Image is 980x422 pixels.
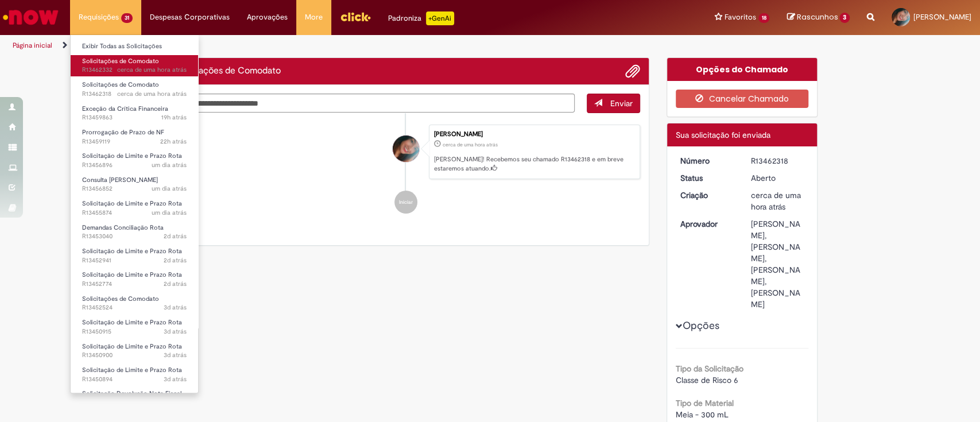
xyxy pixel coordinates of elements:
span: 2d atrás [164,256,187,265]
time: 27/08/2025 09:07:26 [164,375,187,384]
button: Adicionar anexos [625,64,640,79]
span: Prorrogação de Prazo de NF [82,128,164,137]
h2: Solicitações de Comodato Histórico de tíquete [172,66,281,76]
time: 27/08/2025 09:10:00 [164,327,187,336]
a: Aberto R13459863 : Exceção da Crítica Financeira [71,103,198,124]
span: cerca de uma hora atrás [751,190,801,212]
a: Aberto R13452941 : Solicitação de Limite e Prazo Rota [71,245,198,266]
span: Solicitações de Comodato [82,57,159,65]
span: R13456852 [82,184,187,193]
dt: Status [672,172,742,184]
ul: Histórico de tíquete [172,113,641,226]
a: Aberto R13456852 : Consulta Serasa [71,174,198,195]
span: 3d atrás [164,351,187,359]
span: R13456896 [82,161,187,170]
span: Exceção da Crítica Financeira [82,104,168,113]
span: 2d atrás [164,280,187,288]
span: 18 [758,13,770,23]
span: um dia atrás [152,161,187,169]
span: Aprovações [247,11,288,23]
a: Aberto R13453040 : Demandas Conciliação Rota [71,222,198,243]
time: 29/08/2025 13:09:40 [443,141,498,148]
span: R13452524 [82,303,187,312]
time: 27/08/2025 14:55:17 [164,256,187,265]
span: More [305,11,323,23]
div: [PERSON_NAME] [434,131,634,138]
span: Rascunhos [796,11,838,22]
a: Página inicial [13,41,52,50]
span: R13459119 [82,137,187,146]
span: Solicitação de Limite e Prazo Rota [82,318,182,327]
a: Aberto R13450900 : Solicitação de Limite e Prazo Rota [71,340,198,362]
time: 28/08/2025 10:52:22 [152,184,187,193]
time: 28/08/2025 10:56:14 [152,161,187,169]
div: 29/08/2025 13:09:40 [751,189,804,212]
div: Aliny Souza Lira [393,135,419,162]
img: click_logo_yellow_360x200.png [340,8,371,25]
span: Solicitação de Limite e Prazo Rota [82,199,182,208]
span: 22h atrás [160,137,187,146]
span: R13452774 [82,280,187,289]
span: R13455874 [82,208,187,218]
dt: Número [672,155,742,167]
span: R13450900 [82,351,187,360]
time: 27/08/2025 13:46:26 [164,303,187,312]
span: Consulta [PERSON_NAME] [82,176,158,184]
ul: Trilhas de página [9,35,645,56]
a: Aberto R13459119 : Prorrogação de Prazo de NF [71,126,198,148]
time: 29/08/2025 13:09:40 [751,190,801,212]
button: Enviar [587,94,640,113]
span: R13462332 [82,65,187,75]
b: Tipo da Solicitação [676,363,743,374]
span: R13452941 [82,256,187,265]
img: ServiceNow [1,6,60,29]
div: Padroniza [388,11,454,25]
li: Aliny Souza Lira [172,125,641,180]
span: Classe de Risco 6 [676,375,738,385]
p: [PERSON_NAME]! Recebemos seu chamado R13462318 e em breve estaremos atuando. [434,155,634,173]
span: [PERSON_NAME] [913,12,971,22]
span: Sua solicitação foi enviada [676,130,770,140]
span: Meia - 300 mL [676,409,729,420]
dt: Criação [672,189,742,201]
span: Solicitação de Limite e Prazo Rota [82,342,182,351]
button: Cancelar Chamado [676,90,808,108]
div: R13462318 [751,155,804,167]
span: Solicitação de Limite e Prazo Rota [82,270,182,279]
p: +GenAi [426,11,454,25]
span: Solicitações de Comodato [82,80,159,89]
a: Aberto R13450894 : Solicitação de Limite e Prazo Rota [71,364,198,385]
b: Tipo de Material [676,398,734,408]
a: Aberto R13452524 : Solicitações de Comodato [71,293,198,314]
time: 29/08/2025 13:09:41 [117,90,187,98]
span: Solicitação de Limite e Prazo Rota [82,366,182,374]
span: 3d atrás [164,375,187,384]
a: Exibir Todas as Solicitações [71,40,198,53]
span: R13462318 [82,90,187,99]
span: 2d atrás [164,232,187,241]
span: 3 [839,13,850,23]
span: Requisições [79,11,119,23]
span: Favoritos [725,11,756,23]
div: Opções do Chamado [667,58,817,81]
a: Aberto R13462332 : Solicitações de Comodato [71,55,198,76]
dt: Aprovador [672,218,742,230]
span: R13450915 [82,327,187,336]
span: 31 [121,13,133,23]
span: cerca de uma hora atrás [117,65,187,74]
time: 27/08/2025 15:11:15 [164,232,187,241]
span: Solicitações de Comodato [82,295,159,303]
div: Aberto [751,172,804,184]
a: Aberto R13462318 : Solicitações de Comodato [71,79,198,100]
time: 27/08/2025 14:28:19 [164,280,187,288]
span: 19h atrás [161,113,187,122]
span: R13459863 [82,113,187,122]
textarea: Digite sua mensagem aqui... [172,94,575,113]
span: 3d atrás [164,327,187,336]
span: R13450894 [82,375,187,384]
span: Solicitação de Limite e Prazo Rota [82,152,182,160]
span: 3d atrás [164,303,187,312]
ul: Requisições [70,34,199,393]
a: Aberto R13452774 : Solicitação de Limite e Prazo Rota [71,269,198,290]
span: Demandas Conciliação Rota [82,223,164,232]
